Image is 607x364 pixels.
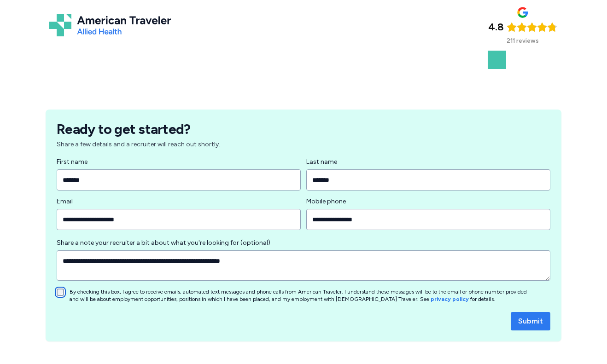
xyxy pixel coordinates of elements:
label: Last name [306,156,550,168]
button: Submit [511,312,550,330]
a: privacy policy [431,296,469,302]
h1: Ready to get started? [57,121,550,138]
label: Share a note your recruiter a bit about what you're looking for (optional) [57,237,550,248]
input: First name [57,169,301,191]
label: Email [57,196,301,207]
div: 211 reviews [507,37,539,45]
label: Mobile phone [306,196,550,207]
input: Last name [306,169,550,191]
input: Email [57,209,301,230]
p: By checking this box, I agree to receive emails, automated text messages and phone calls from Ame... [70,288,536,303]
div: 4.8 [488,21,504,34]
span: Submit [518,316,543,327]
img: American Traveler logo [49,14,171,36]
div: Rating: 4.8 out of 5 [488,21,557,34]
label: First name [57,156,301,168]
p: Share a few details and a recruiter will reach out shortly. [57,140,550,149]
input: Mobile phone [306,209,550,230]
